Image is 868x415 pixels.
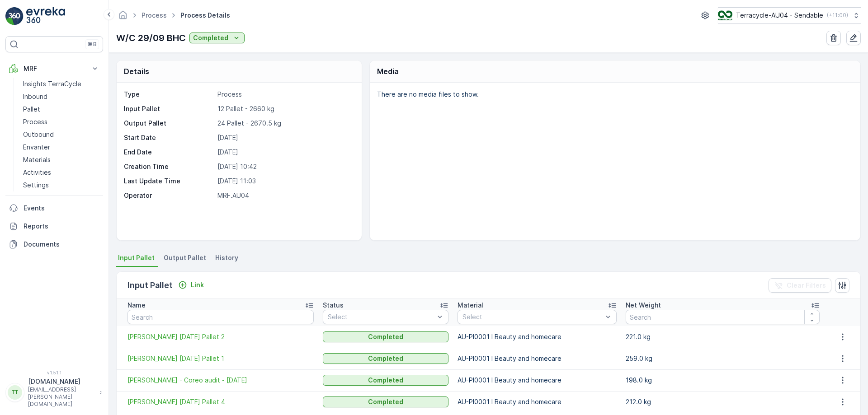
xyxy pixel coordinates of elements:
a: Documents [5,235,103,253]
img: logo [5,7,24,25]
p: Insights TerraCycle [23,79,81,89]
p: Events [24,204,99,213]
p: Activities [23,168,51,177]
img: terracycle_logo.png [718,10,732,20]
button: MRF [5,60,103,78]
p: [DATE] 11:03 [217,177,352,186]
p: W/C 29/09 BHC [116,31,186,45]
p: Link [191,280,204,289]
p: Completed [368,397,403,406]
a: Outbound [19,128,103,141]
p: Output Pallet [124,119,214,128]
p: Completed [368,376,403,385]
a: Pallet [19,103,103,116]
p: Process [217,90,352,99]
p: Clear Filters [787,281,826,290]
p: Settings [23,181,49,190]
p: End Date [124,148,214,157]
span: [PERSON_NAME] [DATE] Pallet 4 [127,397,314,406]
button: Completed [323,353,448,364]
a: FD Mecca - Coreo audit - 17.09.2025 [127,376,314,385]
button: Completed [189,33,245,43]
p: 24 Pallet - 2670.5 kg [217,119,352,128]
a: Activities [19,166,103,179]
p: Material [458,301,483,310]
p: Completed [368,332,403,341]
button: Terracycle-AU04 - Sendable(+11:00) [718,7,861,23]
p: 12 Pallet - 2660 kg [217,104,352,113]
p: Select [328,312,434,322]
span: Output Pallet [164,253,206,262]
button: TT[DOMAIN_NAME][EMAIL_ADDRESS][PERSON_NAME][DOMAIN_NAME] [5,377,103,408]
button: Completed [323,375,448,386]
p: Start Date [124,133,214,142]
p: Operator [124,191,214,200]
p: Details [124,66,149,77]
p: Terracycle-AU04 - Sendable [736,11,823,20]
button: Clear Filters [769,278,831,293]
p: Pallet [23,105,40,114]
p: 259.0 kg [626,354,820,363]
p: Process [23,117,47,126]
p: Select [462,312,603,322]
p: There are no media files to show. [377,90,851,99]
a: FD Mecca 01/10/2025 Pallet 1 [127,354,314,363]
p: Inbound [23,92,47,101]
div: TT [8,385,22,400]
span: Process Details [179,11,232,20]
span: Input Pallet [118,253,155,262]
input: Search [626,310,820,324]
p: Completed [193,33,228,42]
p: Last Update Time [124,177,214,186]
p: AU-PI0001 I Beauty and homecare [458,397,617,406]
p: 198.0 kg [626,376,820,385]
p: [DATE] 10:42 [217,162,352,171]
p: 212.0 kg [626,397,820,406]
span: [PERSON_NAME] - Coreo audit - [DATE] [127,376,314,385]
p: Type [124,90,214,99]
a: Inbound [19,90,103,103]
p: Input Pallet [127,279,173,292]
p: Reports [24,222,99,231]
p: Outbound [23,130,54,139]
a: Settings [19,179,103,191]
p: Creation Time [124,162,214,171]
a: Reports [5,217,103,235]
a: Materials [19,154,103,166]
p: Media [377,66,399,77]
span: History [215,253,238,262]
span: [PERSON_NAME] [DATE] Pallet 2 [127,332,314,341]
a: Insights TerraCycle [19,78,103,90]
p: AU-PI0001 I Beauty and homecare [458,332,617,341]
p: 221.0 kg [626,332,820,341]
p: ⌘B [88,41,97,48]
input: Search [127,310,314,324]
p: [DATE] [217,148,352,157]
a: Events [5,199,103,217]
p: Documents [24,240,99,249]
p: [DATE] [217,133,352,142]
p: [EMAIL_ADDRESS][PERSON_NAME][DOMAIN_NAME] [28,386,95,408]
button: Link [175,280,208,290]
button: Completed [323,331,448,342]
a: Process [19,116,103,128]
p: MRF.AU04 [217,191,352,200]
a: FD Mecca 01/10/2025 Pallet 2 [127,332,314,341]
p: MRF [24,64,85,73]
p: Materials [23,155,51,164]
p: Name [127,301,146,310]
a: Homepage [118,14,128,21]
img: logo_light-DOdMpM7g.png [26,7,65,25]
p: Completed [368,354,403,363]
p: AU-PI0001 I Beauty and homecare [458,354,617,363]
p: Input Pallet [124,104,214,113]
p: [DOMAIN_NAME] [28,377,95,386]
button: Completed [323,396,448,407]
span: v 1.51.1 [5,370,103,375]
a: FD Mecca 17/09/2025 Pallet 4 [127,397,314,406]
a: Envanter [19,141,103,154]
p: Status [323,301,344,310]
span: [PERSON_NAME] [DATE] Pallet 1 [127,354,314,363]
a: Process [142,11,167,19]
p: AU-PI0001 I Beauty and homecare [458,376,617,385]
